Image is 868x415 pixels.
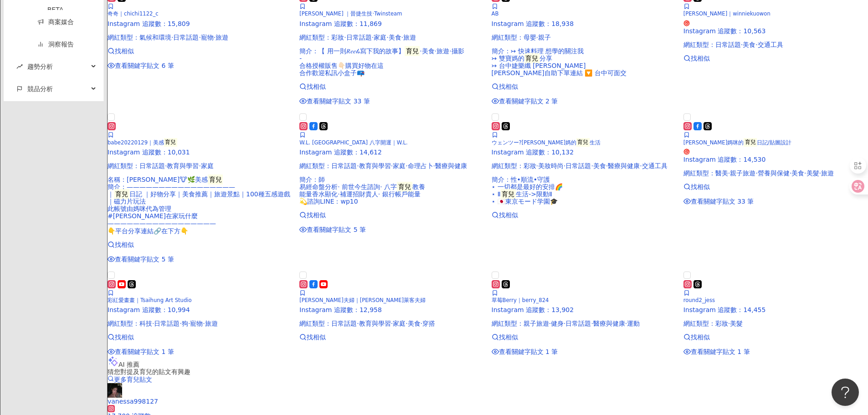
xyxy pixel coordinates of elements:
[524,320,549,327] span: 親子旅遊
[627,320,640,327] span: 運動
[108,333,292,341] a: 找相似
[359,162,391,169] span: 教育與學習
[832,379,859,406] iframe: Help Scout Beacon - Open
[406,162,407,169] span: ·
[435,162,467,169] span: 醫療與健康
[115,47,134,55] span: 找相似
[108,297,192,303] span: 彩紅愛畫畫｜Tsaihung Art Studio
[299,162,484,169] p: 網紅類型 ：
[299,211,484,219] a: 找相似
[108,376,152,383] a: 更多育兒貼文
[164,138,177,147] mark: 育兒
[405,46,420,56] mark: 育兒
[307,333,326,341] span: 找相似
[299,83,484,90] a: 找相似
[683,270,868,356] a: KOL Avatarround2_jessInstagram 追蹤數：14,455網紅類型：彩妝·美髮找相似查看關鍵字貼文 1 筆
[108,183,292,235] div: 簡介 ：
[564,162,565,169] span: ·
[730,169,755,177] span: 親子旅遊
[299,47,484,77] div: 簡介 ：
[492,270,676,356] a: KOL Avatar草莓Berry｜berry_824Instagram 追蹤數：13,902網紅類型：親子旅遊·健身·日常話題·醫療與健康·運動找相似查看關鍵字貼文 1 筆
[299,226,484,233] a: 查看關鍵字貼文 5 筆
[683,306,868,313] p: Instagram 追蹤數 ： 14,455
[299,20,484,27] p: Instagram 追蹤數 ： 11,869
[408,162,433,169] span: 命理占卜
[299,47,464,77] span: ·美食·旅遊·攝影 - 合格授權販售👇🏻購買好物在這 合作歡迎私訊小盒子📪
[492,162,676,169] p: 網紅類型 ：
[108,270,292,356] a: KOL Avatar彩紅愛畫畫｜Tsaihung Art StudioInstagram 追蹤數：10,994網紅類型：科技·日常話題·狗·寵物·旅遊找相似查看關鍵字貼文 1 筆
[691,198,754,205] span: 查看關鍵字貼文 33 筆
[492,112,676,219] a: KOL Avatarウェンツー?[PERSON_NAME]媽的育兒生活Instagram 追蹤數：10,132網紅類型：彩妝·美妝時尚·日常話題·美食·醫療與健康·交通工具簡介：性•順流•守護 ...
[492,176,563,198] span: 性•順流•守護 ⋆ 一切都是最好的安排🌈 ⋆ Ⅱ
[691,55,710,62] span: 找相似
[642,162,668,169] span: 交通工具
[203,320,205,327] span: ·
[492,190,558,205] span: 生活->限動Ⅱ ⋆ 🇯🇵東京モード学園🎓
[492,348,676,355] a: 查看關鍵字貼文 1 筆
[401,34,403,41] span: ·
[791,169,804,177] span: 美食
[108,34,292,41] p: 網紅類型 ：
[715,41,741,48] span: 日常話題
[549,320,551,327] span: ·
[536,162,538,169] span: ·
[524,53,540,63] mark: 育兒
[819,169,821,177] span: ·
[139,162,165,169] span: 日常話題
[683,183,868,190] a: 找相似
[406,320,407,327] span: ·
[744,138,757,147] mark: 育兒
[214,34,216,41] span: ·
[108,10,159,17] span: 奇奇｜chichi1122_c
[108,368,190,375] span: 猜您對提及育兒的貼文有興趣
[593,162,606,169] span: 美食
[16,63,23,70] span: rise
[492,149,676,156] p: Instagram 追蹤數 ： 10,132
[216,34,228,41] span: 旅遊
[492,47,584,62] span: ↣ 快速料理 想學的關注我 ↣ 雙寶媽的
[757,139,791,146] span: 日記/貼圖設計
[108,149,292,156] p: Instagram 追蹤數 ： 10,031
[492,97,676,105] a: 查看關鍵字貼文 2 筆
[492,139,577,146] span: ウェンツー?[PERSON_NAME]媽的
[492,47,676,77] div: 簡介 ：
[551,320,564,327] span: 健身
[346,34,372,41] span: 日常話題
[299,112,484,233] a: KOL AvatarW.L. [GEOGRAPHIC_DATA] 八字開運｜W.L.Instagram 追蹤數：14,612網紅類型：日常話題·教育與學習·家庭·命理占卜·醫療與健康簡介：師 易...
[492,34,676,41] p: 網紅類型 ：
[433,162,435,169] span: ·
[538,34,551,41] span: 親子
[139,34,171,41] span: 氣候和環境
[299,333,484,341] a: 找相似
[499,97,558,105] span: 查看關鍵字貼文 2 筆
[492,333,676,341] a: 找相似
[492,55,627,77] span: 分享 ↣ 台中婕樂纖 [PERSON_NAME] [PERSON_NAME]自助下單連結 🔽 台中可面交
[389,34,401,41] span: 美食
[755,41,757,48] span: ·
[173,34,199,41] span: 日常話題
[167,162,199,169] span: 教育與學習
[108,383,122,398] img: KOL Avatar
[524,34,536,41] span: 母嬰
[492,320,676,327] p: 網紅類型 ：
[201,162,214,169] span: 家庭
[683,320,868,327] p: 網紅類型 ：
[591,162,593,169] span: ·
[499,211,518,219] span: 找相似
[201,34,214,41] span: 寵物
[728,169,730,177] span: ·
[492,211,676,219] a: 找相似
[115,348,174,355] span: 查看關鍵字貼文 1 筆
[180,320,181,327] span: ·
[114,189,129,199] mark: 育兒
[683,41,868,48] p: 網紅類型 ：
[188,320,190,327] span: ·
[590,139,601,146] span: 生活
[499,333,518,341] span: 找相似
[108,241,292,248] a: 找相似
[115,241,134,248] span: 找相似
[393,162,406,169] span: 家庭
[299,320,484,327] p: 網紅類型 ：
[299,34,484,41] p: 網紅類型 ：
[299,270,484,341] a: KOL Avatar[PERSON_NAME]夫婦｜[PERSON_NAME]萊客夫婦Instagram 追蹤數：12,958網紅類型：日常話題·教育與學習·家庭·美食·穿搭找相似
